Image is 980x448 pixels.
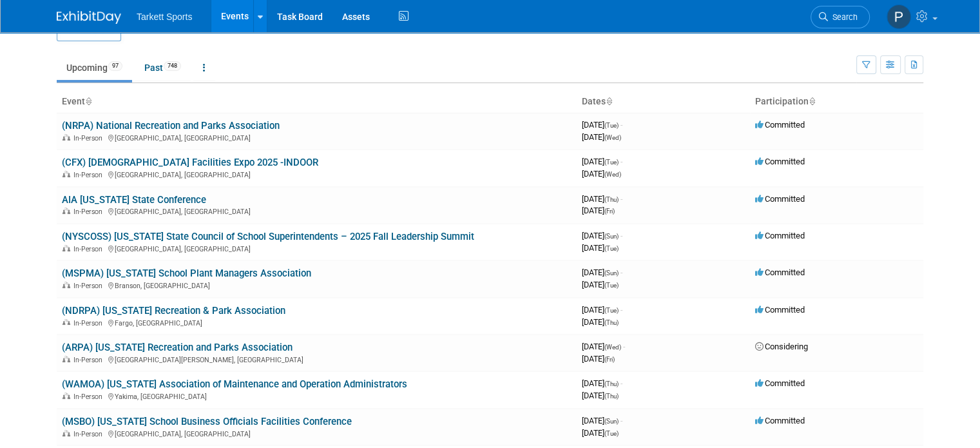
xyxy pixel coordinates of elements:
[604,245,619,252] span: (Tue)
[582,132,621,142] span: [DATE]
[582,354,615,364] span: [DATE]
[62,280,572,290] div: Branson, [GEOGRAPHIC_DATA]
[582,157,622,166] span: [DATE]
[62,268,311,279] a: (MSPMA) [US_STATE] School Plant Managers Association
[755,231,805,240] span: Committed
[620,120,622,130] span: -
[62,208,70,214] img: In-Person Event
[73,430,106,438] span: In-Person
[604,319,619,326] span: (Thu)
[62,120,280,131] a: (NRPA) National Recreation and Parks Association
[604,134,621,141] span: (Wed)
[73,171,106,179] span: In-Person
[582,206,615,215] span: [DATE]
[604,344,621,351] span: (Wed)
[62,391,572,401] div: Yakima, [GEOGRAPHIC_DATA]
[755,194,805,204] span: Committed
[606,96,612,106] a: Sort by Start Date
[582,120,622,130] span: [DATE]
[62,206,572,216] div: [GEOGRAPHIC_DATA], [GEOGRAPHIC_DATA]
[582,391,619,400] span: [DATE]
[62,231,474,242] a: (NYSCOSS) [US_STATE] State Council of School Superintendents – 2025 Fall Leadership Summit
[73,393,106,401] span: In-Person
[620,157,622,166] span: -
[620,305,622,315] span: -
[755,378,805,388] span: Committed
[582,428,619,438] span: [DATE]
[62,416,352,427] a: (MSBO) [US_STATE] School Business Officials Facilities Conference
[582,317,619,327] span: [DATE]
[73,134,106,142] span: In-Person
[73,356,106,364] span: In-Person
[811,6,870,28] a: Search
[755,416,805,425] span: Committed
[73,319,106,327] span: In-Person
[62,305,285,317] a: (NDRPA) [US_STATE] Recreation & Park Association
[582,416,622,425] span: [DATE]
[604,380,619,387] span: (Thu)
[604,171,621,178] span: (Wed)
[62,317,572,327] div: Fargo, [GEOGRAPHIC_DATA]
[62,282,70,288] img: In-Person Event
[582,243,619,253] span: [DATE]
[582,378,622,388] span: [DATE]
[62,245,70,251] img: In-Person Event
[62,393,70,399] img: In-Person Event
[620,416,622,425] span: -
[604,159,619,166] span: (Tue)
[755,268,805,277] span: Committed
[809,96,815,106] a: Sort by Participation Type
[62,356,70,362] img: In-Person Event
[73,245,106,253] span: In-Person
[108,61,122,71] span: 97
[887,5,911,29] img: Phil Dorman
[164,61,181,71] span: 748
[604,393,619,400] span: (Thu)
[62,319,70,326] img: In-Person Event
[577,91,750,113] th: Dates
[62,157,318,168] a: (CFX) [DEMOGRAPHIC_DATA] Facilities Expo 2025 -INDOOR
[604,356,615,363] span: (Fri)
[62,354,572,364] div: [GEOGRAPHIC_DATA][PERSON_NAME], [GEOGRAPHIC_DATA]
[604,269,619,277] span: (Sun)
[604,307,619,314] span: (Tue)
[582,342,625,351] span: [DATE]
[604,418,619,425] span: (Sun)
[582,169,621,179] span: [DATE]
[755,305,805,315] span: Committed
[582,231,622,240] span: [DATE]
[62,430,70,436] img: In-Person Event
[57,11,121,24] img: ExhibitDay
[582,194,622,204] span: [DATE]
[582,305,622,315] span: [DATE]
[623,342,625,351] span: -
[137,12,192,22] span: Tarkett Sports
[135,55,191,80] a: Past748
[620,231,622,240] span: -
[828,12,858,22] span: Search
[620,194,622,204] span: -
[604,430,619,437] span: (Tue)
[582,280,619,289] span: [DATE]
[755,120,805,130] span: Committed
[62,243,572,253] div: [GEOGRAPHIC_DATA], [GEOGRAPHIC_DATA]
[62,134,70,141] img: In-Person Event
[85,96,91,106] a: Sort by Event Name
[604,233,619,240] span: (Sun)
[582,268,622,277] span: [DATE]
[755,157,805,166] span: Committed
[62,132,572,142] div: [GEOGRAPHIC_DATA], [GEOGRAPHIC_DATA]
[620,268,622,277] span: -
[604,122,619,129] span: (Tue)
[62,171,70,177] img: In-Person Event
[755,342,808,351] span: Considering
[57,55,132,80] a: Upcoming97
[62,342,293,353] a: (ARPA) [US_STATE] Recreation and Parks Association
[604,282,619,289] span: (Tue)
[73,208,106,216] span: In-Person
[57,91,577,113] th: Event
[62,169,572,179] div: [GEOGRAPHIC_DATA], [GEOGRAPHIC_DATA]
[73,282,106,290] span: In-Person
[620,378,622,388] span: -
[750,91,923,113] th: Participation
